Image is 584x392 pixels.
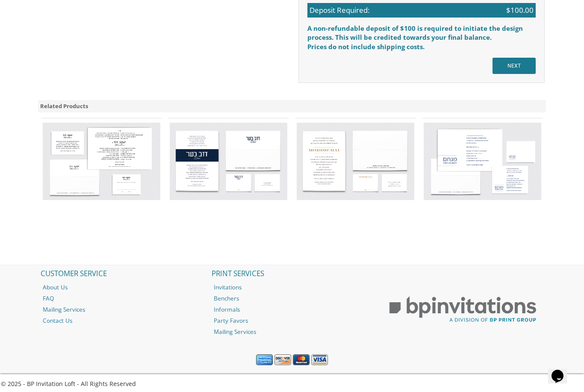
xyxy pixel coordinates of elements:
[274,354,291,365] img: Discover
[207,282,377,293] a: Invitations
[424,123,541,200] img: Bar Mitzvah Invitation Style 23
[207,293,377,304] a: Benchers
[207,265,377,282] h2: PRINT SERVICES
[36,282,206,293] a: About Us
[506,5,534,15] span: $100.00
[36,315,206,326] a: Contact Us
[311,354,328,365] img: Visa
[36,293,206,304] a: FAQ
[548,358,575,383] iframe: chat widget
[36,304,206,315] a: Mailing Services
[43,123,160,200] img: Bar Mitzvah Invitation Style 15
[256,354,273,365] img: American Express
[297,123,414,200] img: Bar Mitzvah Invitation Style 22
[307,42,536,51] div: Prices do not include shipping costs.
[378,289,548,330] img: BP Print Group
[38,100,546,112] div: Related Products
[293,354,310,365] img: MasterCard
[36,265,206,282] h2: CUSTOMER SERVICE
[207,315,377,326] a: Party Favors
[207,304,377,315] a: Informals
[307,3,536,18] div: Deposit Required:
[307,24,536,42] div: A non-refundable deposit of $100 is required to initiate the design process. This will be credite...
[207,326,377,337] a: Mailing Services
[170,123,287,200] img: Bar Mitzvah Invitation Style 17
[493,58,536,74] input: NEXT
